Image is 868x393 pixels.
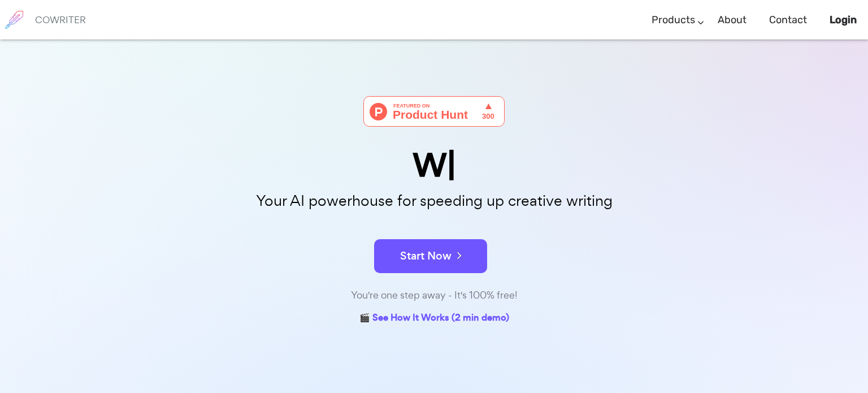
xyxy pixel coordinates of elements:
a: Products [652,3,695,37]
a: About [718,3,747,37]
div: You're one step away - It's 100% free! [151,287,717,304]
div: W [151,149,717,182]
a: Contact [769,3,807,37]
h6: COWRITER [35,15,86,25]
b: Login [830,14,857,26]
p: Your AI powerhouse for speeding up creative writing [151,189,717,213]
a: Login [830,3,857,37]
a: 🎬 See How It Works (2 min demo) [359,310,509,327]
img: Cowriter - Your AI buddy for speeding up creative writing | Product Hunt [363,96,505,127]
button: Start Now [374,239,487,273]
